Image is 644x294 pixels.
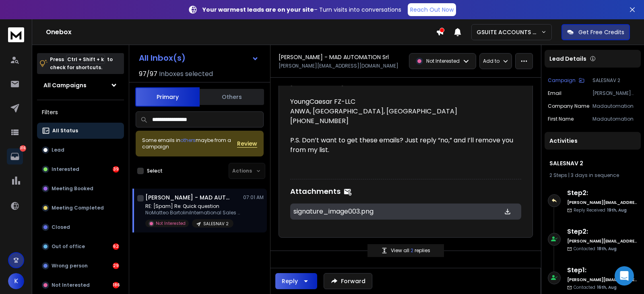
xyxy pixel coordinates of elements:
[592,103,638,109] p: Madautomation
[408,3,456,16] a: Reach Out Now
[567,199,638,206] h6: [PERSON_NAME][EMAIL_ADDRESS][DOMAIN_NAME]
[8,27,24,42] img: logo
[37,142,124,158] button: Lead
[290,107,515,116] div: ANWA, [GEOGRAPHIC_DATA], [GEOGRAPHIC_DATA]
[52,147,64,153] p: Lead
[46,27,436,37] h1: Onebox
[324,273,372,289] button: Forward
[561,24,630,40] button: Get Free Credits
[567,265,638,275] h6: Step 1 :
[410,6,454,14] p: Reach Out Now
[607,207,627,213] span: 19th, Aug
[578,28,624,36] p: Get Free Credits
[597,284,617,290] span: 16th, Aug
[290,116,515,126] div: [PHONE_NUMBER]
[145,203,242,210] p: RE: [Spam] Re: Quick question
[615,266,634,286] div: Open Intercom Messenger
[20,145,26,152] p: 316
[8,273,24,289] button: K
[592,90,638,97] p: [PERSON_NAME][EMAIL_ADDRESS][DOMAIN_NAME]
[52,166,79,173] p: Interested
[147,168,163,174] label: Select
[156,220,186,226] p: Not Interested
[113,166,119,173] div: 39
[571,172,619,179] span: 3 days in sequence
[52,205,104,211] p: Meeting Completed
[180,137,196,144] span: others
[574,284,617,290] p: Contacted
[37,200,124,216] button: Meeting Completed
[548,77,576,84] p: Campaign
[37,77,124,93] button: All Campaigns
[592,77,638,84] p: SALESNAV 2
[37,107,124,118] h3: Filters
[548,77,584,84] button: Campaign
[52,282,90,288] p: Not Interested
[43,81,87,89] h1: All Campaigns
[113,282,119,288] div: 186
[279,53,389,61] h1: [PERSON_NAME] - MAD AUTOMATION Srl
[37,277,124,293] button: Not Interested186
[37,161,124,177] button: Interested39
[139,69,157,79] span: 97 / 97
[37,181,124,197] button: Meeting Booked
[548,90,561,97] p: Email
[290,186,341,197] h1: Attachments
[549,172,567,179] span: 2 Steps
[135,87,200,107] button: Primary
[37,219,124,235] button: Closed
[549,55,586,63] p: Lead Details
[37,123,124,139] button: All Status
[549,159,636,167] h1: SALESNAV 2
[145,193,234,201] h1: [PERSON_NAME] - MAD AUTOMATION Srl
[37,238,124,255] button: Out of office62
[567,238,638,244] h6: [PERSON_NAME][EMAIL_ADDRESS][DOMAIN_NAME]
[549,172,636,179] div: |
[37,258,124,274] button: Wrong person29
[50,56,113,72] p: Press to check for shortcuts.
[391,247,430,254] p: View all replies
[597,246,617,252] span: 18th, Aug
[567,188,638,198] h6: Step 2 :
[282,277,298,285] div: Reply
[52,224,70,230] p: Closed
[426,58,460,64] p: Not Interested
[203,221,229,227] p: SALESNAV 2
[275,273,317,289] button: Reply
[159,69,213,79] h3: Inboxes selected
[132,50,265,66] button: All Inbox(s)
[477,28,541,36] p: GSUITE ACCOUNTS - NEW SET
[293,207,475,216] p: signature_image003.png
[567,277,638,283] h6: [PERSON_NAME][EMAIL_ADDRESS][DOMAIN_NAME]
[142,137,237,150] div: Some emails in maybe from a campaign
[567,227,638,236] h6: Step 2 :
[66,55,105,64] span: Ctrl + Shift + k
[545,132,641,150] div: Activities
[548,116,574,122] p: First Name
[592,116,638,122] p: Madautomation
[52,263,88,269] p: Wrong person
[483,58,500,64] p: Add to
[290,136,515,155] div: P.S. Don’t want to get these emails? Just reply “no,” and I’ll remove you from my list.
[243,194,264,201] p: 07:01 AM
[574,246,617,252] p: Contacted
[411,247,415,254] span: 2
[52,185,93,192] p: Meeting Booked
[7,148,23,164] a: 316
[237,140,257,148] button: Review
[574,207,627,213] p: Reply Received
[548,103,589,109] p: Company Name
[279,63,398,69] p: [PERSON_NAME][EMAIL_ADDRESS][DOMAIN_NAME]
[113,263,119,269] div: 29
[52,127,78,134] p: All Status
[139,54,186,62] h1: All Inbox(s)
[113,243,119,250] div: 62
[52,243,85,250] p: Out of office
[145,210,242,216] p: NoMatteo BartoliniInternational Sales & Marketing
[200,88,264,106] button: Others
[290,97,515,107] div: YoungCaesar FZ-LLC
